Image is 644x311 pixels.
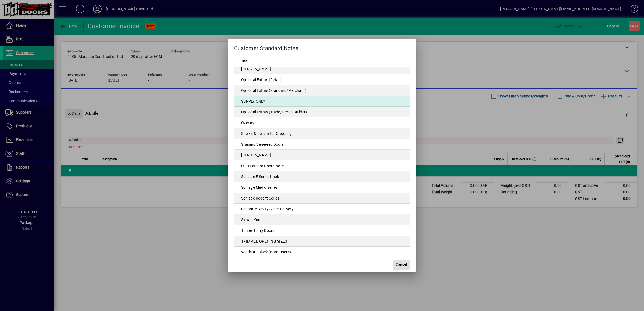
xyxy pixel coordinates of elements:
[234,139,410,150] td: Staining Veneered Doors
[234,160,410,171] td: OTH Exterior Doors Note
[234,236,410,247] td: TRIMMED OPENING SIZES
[234,96,410,107] td: SUPPLY ONLY
[234,64,410,74] td: [PERSON_NAME]
[234,74,410,85] td: Optional Extras (Retail)
[234,193,410,204] td: Schlage Regent Series
[234,107,410,117] td: Optional Extras (Trade/Group Builder)
[234,117,410,128] td: Overlay
[234,225,410,236] td: Timber Entry Doors
[234,171,410,182] td: Schlage F Series Knob
[393,260,410,270] button: Cancel
[396,262,407,267] span: Cancel
[234,85,410,96] td: Optional Extras (Standard/Merchant)
[234,214,410,225] td: Sylvan Knob
[228,39,416,55] h2: Customer Standard Notes
[234,128,410,139] td: Site Fit & Return for Cropping
[234,182,410,193] td: Schlage Medio Series
[234,204,410,214] td: Separate Cavity Slider Delivery
[234,247,410,257] td: Windsor - Black (Barn Doors)
[234,150,410,160] td: [PERSON_NAME]
[241,58,247,64] span: Title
